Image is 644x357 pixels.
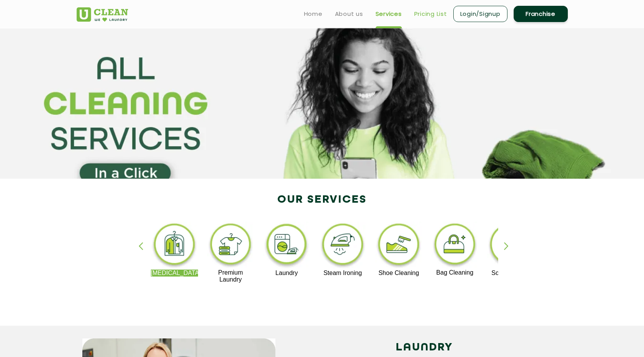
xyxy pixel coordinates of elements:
[453,6,507,22] a: Login/Signup
[151,222,198,270] img: dry_cleaning_11zon.webp
[376,9,402,19] a: Services
[263,270,311,277] p: Laundry
[207,222,255,269] img: premium_laundry_cleaning_11zon.webp
[207,269,255,283] p: Premium Laundry
[414,9,447,19] a: Pricing List
[263,222,311,270] img: laundry_cleaning_11zon.webp
[375,222,423,270] img: shoe_cleaning_11zon.webp
[431,269,479,276] p: Bag Cleaning
[319,270,367,277] p: Steam Ironing
[77,7,128,22] img: UClean Laundry and Dry Cleaning
[375,270,423,277] p: Shoe Cleaning
[287,338,562,357] h2: LAUNDRY
[151,270,198,277] p: [MEDICAL_DATA]
[431,222,479,269] img: bag_cleaning_11zon.webp
[335,9,363,19] a: About us
[487,270,535,277] p: Sofa Cleaning
[319,222,367,270] img: steam_ironing_11zon.webp
[304,9,323,19] a: Home
[487,222,535,270] img: sofa_cleaning_11zon.webp
[514,6,568,22] a: Franchise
